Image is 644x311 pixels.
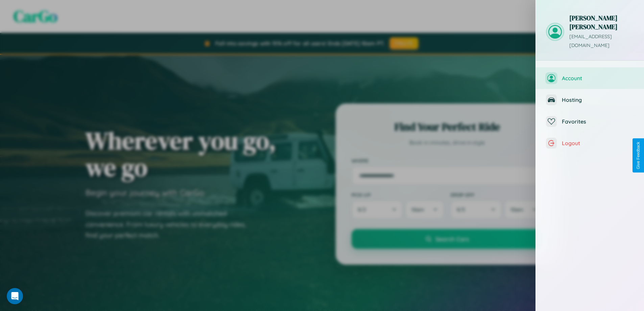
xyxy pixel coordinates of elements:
p: [EMAIL_ADDRESS][DOMAIN_NAME] [569,32,634,50]
span: Account [562,75,634,82]
button: Hosting [536,89,644,111]
button: Favorites [536,111,644,132]
span: Favorites [562,118,634,125]
span: Hosting [562,96,634,103]
div: Give Feedback [636,142,641,169]
span: Logout [562,140,634,147]
div: Open Intercom Messenger [7,288,23,304]
button: Account [536,67,644,89]
button: Logout [536,132,644,154]
h3: [PERSON_NAME] [PERSON_NAME] [569,14,634,31]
